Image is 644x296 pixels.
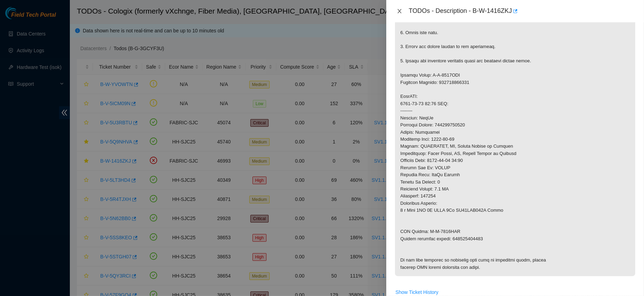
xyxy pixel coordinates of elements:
[409,6,636,17] div: TODOs - Description - B-W-1416ZKJ
[395,288,438,296] span: Show Ticket History
[395,8,404,15] button: Close
[397,8,402,14] span: close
